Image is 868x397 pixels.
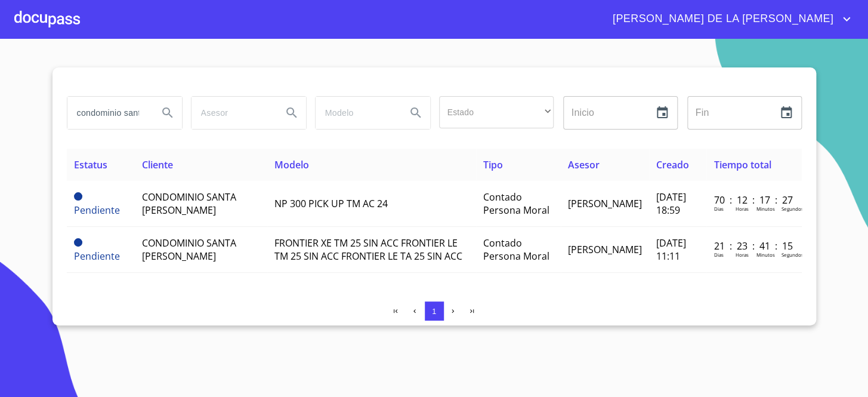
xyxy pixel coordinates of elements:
span: Pendiente [74,250,120,263]
button: Search [401,99,430,127]
p: Dias [713,251,723,258]
span: Contado Persona Moral [483,236,549,263]
span: 1 [432,307,436,316]
span: CONDOMINIO SANTA [PERSON_NAME] [142,190,236,217]
span: Asesor [568,158,600,171]
span: Pendiente [74,192,82,201]
input: search [316,97,397,129]
span: Tipo [483,158,503,171]
p: Horas [735,251,748,258]
input: search [191,97,273,129]
button: 1 [425,301,444,321]
div: ​ [439,96,554,128]
span: [DATE] 11:11 [656,236,686,263]
p: Minutos [756,251,774,258]
span: [DATE] 18:59 [656,190,686,217]
span: Cliente [142,158,173,171]
span: [PERSON_NAME] [568,197,642,210]
button: Search [153,99,182,127]
span: [PERSON_NAME] DE LA [PERSON_NAME] [604,10,839,29]
span: NP 300 PICK UP TM AC 24 [274,197,388,210]
span: Modelo [274,158,309,171]
span: FRONTIER XE TM 25 SIN ACC FRONTIER LE TM 25 SIN ACC FRONTIER LE TA 25 SIN ACC [274,236,462,263]
button: account of current user [604,10,854,29]
input: search [67,97,149,129]
span: Pendiente [74,204,120,217]
p: Dias [713,205,723,212]
p: Segundos [781,205,803,212]
p: Segundos [781,251,803,258]
p: Minutos [756,205,774,212]
span: Estatus [74,158,107,171]
p: Horas [735,205,748,212]
p: 21 : 23 : 41 : 15 [713,239,794,253]
span: Contado Persona Moral [483,190,549,217]
button: Search [277,99,306,127]
span: Creado [656,158,689,171]
span: CONDOMINIO SANTA [PERSON_NAME] [142,236,236,263]
span: [PERSON_NAME] [568,243,642,256]
span: Pendiente [74,238,82,247]
span: Tiempo total [713,158,771,171]
p: 70 : 12 : 17 : 27 [713,193,794,207]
